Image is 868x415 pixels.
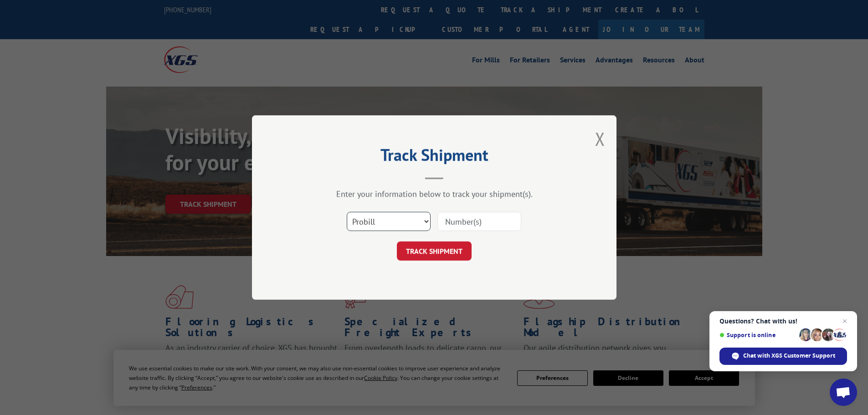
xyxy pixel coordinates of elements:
[719,348,847,365] div: Chat with XGS Customer Support
[830,379,857,406] div: Open chat
[719,332,796,338] span: Support is online
[298,189,571,199] div: Enter your information below to track your shipment(s).
[839,316,850,327] span: Close chat
[437,212,521,231] input: Number(s)
[743,352,835,360] span: Chat with XGS Customer Support
[595,127,605,151] button: Close modal
[298,149,571,166] h2: Track Shipment
[719,318,847,325] span: Questions? Chat with us!
[397,241,472,261] button: TRACK SHIPMENT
